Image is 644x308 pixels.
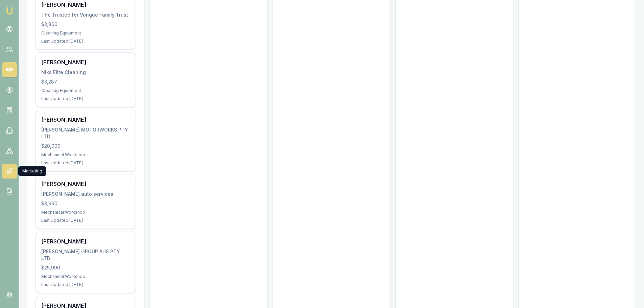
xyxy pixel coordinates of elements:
[41,237,130,245] div: [PERSON_NAME]
[41,30,130,36] div: Cleaning Equipment
[18,166,46,176] div: Marketing
[41,282,130,287] div: Last Updated: [DATE]
[41,21,130,28] div: $3,800
[41,88,130,93] div: Cleaning Equipment
[41,1,130,9] div: [PERSON_NAME]
[41,180,130,188] div: [PERSON_NAME]
[41,39,130,44] div: Last Updated: [DATE]
[41,210,130,215] div: Mechanical Workshop
[5,7,14,15] img: emu-icon-u.png
[41,11,130,18] div: The Trustee for Vongue Family Trust
[41,191,130,197] div: [PERSON_NAME] auto services
[41,58,130,66] div: [PERSON_NAME]
[41,218,130,223] div: Last Updated: [DATE]
[41,248,130,262] div: [PERSON_NAME] GROUP AUS PTY LTD
[41,143,130,149] div: $20,000
[41,96,130,101] div: Last Updated: [DATE]
[41,78,130,85] div: $3,287
[41,152,130,158] div: Mechanical Workshop
[41,274,130,279] div: Mechanical Workshop
[41,126,130,140] div: [PERSON_NAME] MOTORWORKS PTY LTD
[41,264,130,271] div: $25,990
[41,116,130,124] div: [PERSON_NAME]
[41,160,130,166] div: Last Updated: [DATE]
[41,200,130,207] div: $3,990
[41,69,130,76] div: Niks Elite Cleaning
